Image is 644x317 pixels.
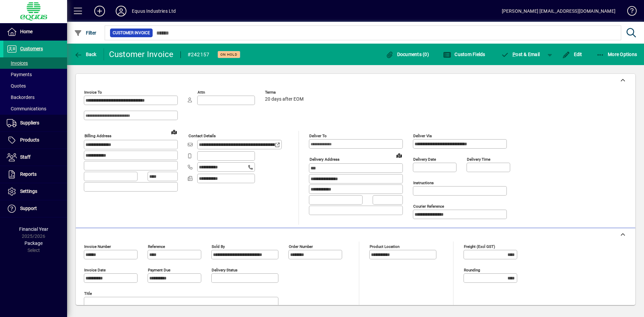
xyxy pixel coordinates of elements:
span: ost & Email [501,52,540,57]
span: Communications [7,106,46,111]
a: View on map [169,126,179,137]
button: More Options [595,48,639,60]
span: Filter [74,30,97,36]
span: Support [20,206,37,211]
span: Staff [20,154,31,160]
span: 20 days after EOM [265,97,304,102]
mat-label: Product location [370,244,399,249]
mat-label: Courier Reference [413,204,444,209]
a: Suppliers [3,115,67,131]
span: Quotes [7,83,26,89]
mat-label: Delivery status [212,268,237,272]
a: Payments [3,69,67,80]
div: Customer Invoice [109,49,174,60]
span: Documents (0) [385,52,429,57]
mat-label: Attn [198,90,205,95]
mat-label: Instructions [413,180,434,185]
span: Home [20,29,33,34]
a: Products [3,132,67,149]
div: #242157 [187,49,210,60]
a: Knowledge Base [622,1,636,23]
span: More Options [596,52,637,57]
a: Home [3,23,67,40]
button: Post & Email [498,48,543,60]
button: Profile [110,5,132,17]
span: Back [74,52,97,57]
app-page-header-button: Back [67,48,104,60]
a: Support [3,200,67,217]
mat-label: Title [84,291,92,296]
button: Back [72,48,98,60]
span: Edit [562,52,582,57]
span: P [513,52,516,57]
a: Communications [3,103,67,114]
span: Payments [7,72,32,77]
div: Equus Industries Ltd [132,6,176,16]
mat-label: Freight (excl GST) [464,244,495,249]
mat-label: Delivery time [467,157,490,162]
mat-label: Order number [289,244,313,249]
a: View on map [394,150,405,161]
button: Add [89,5,110,17]
mat-label: Invoice number [84,244,111,249]
mat-label: Invoice date [84,268,106,272]
mat-label: Sold by [212,244,225,249]
button: Custom Fields [441,48,487,60]
span: Financial Year [19,226,48,232]
mat-label: Deliver To [309,134,327,138]
mat-label: Delivery date [413,157,436,162]
span: On hold [220,52,237,57]
span: Backorders [7,95,35,100]
a: Settings [3,183,67,200]
span: Terms [265,90,305,95]
a: Backorders [3,92,67,103]
span: Invoices [7,60,28,66]
span: Package [24,241,43,246]
a: Invoices [3,57,67,69]
mat-label: Invoice To [84,90,102,95]
span: Suppliers [20,120,39,125]
mat-label: Rounding [464,268,480,272]
button: Filter [72,27,98,39]
span: Custom Fields [443,52,485,57]
mat-label: Deliver via [413,134,432,138]
mat-label: Payment due [148,268,170,272]
span: Customers [20,46,43,51]
mat-label: Reference [148,244,165,249]
button: Edit [560,48,584,60]
span: Reports [20,171,37,177]
button: Documents (0) [384,48,431,60]
a: Quotes [3,80,67,92]
span: Settings [20,189,37,194]
a: Reports [3,166,67,183]
span: Products [20,137,39,143]
span: Customer Invoice [113,30,150,36]
a: Staff [3,149,67,166]
div: [PERSON_NAME] [EMAIL_ADDRESS][DOMAIN_NAME] [502,6,615,16]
